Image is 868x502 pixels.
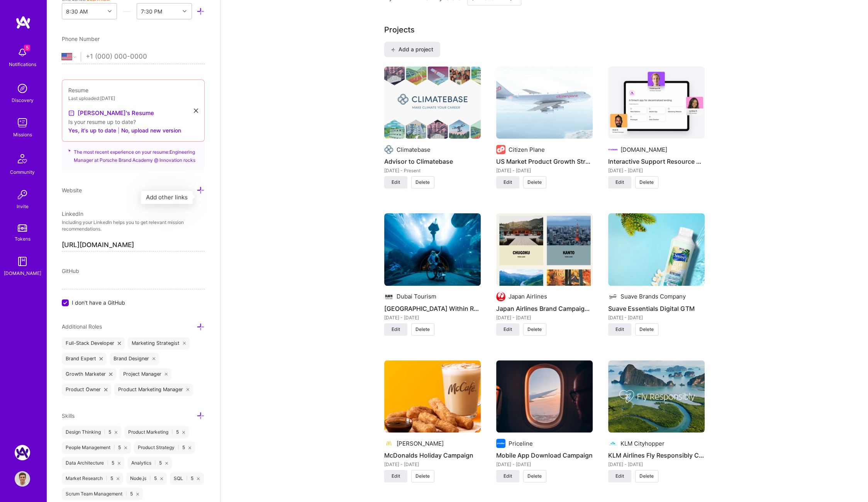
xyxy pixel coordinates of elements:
[62,36,100,42] span: Phone Number
[415,473,430,480] span: Delete
[384,66,481,139] img: Advisor to Climatebase
[100,357,103,360] i: icon Close
[15,115,30,131] img: teamwork
[62,472,123,485] div: Market Research 5
[509,292,547,300] div: Japan Airlines
[178,444,179,451] span: |
[384,156,481,166] h4: Advisor to Climatebase
[496,145,505,154] img: Company logo
[68,94,198,102] div: Last uploaded: [DATE]
[496,213,593,286] img: Japan Airlines Brand Campaign 2022
[15,471,30,487] img: User Avatar
[392,326,400,333] span: Edit
[12,96,34,104] div: Discovery
[635,470,658,482] button: Delete
[68,148,71,153] i: icon SuggestedTeams
[608,460,705,468] div: [DATE] - [DATE]
[384,360,481,433] img: McDonalds Holiday Campaign
[68,110,75,116] img: Resume
[615,179,624,186] span: Edit
[62,368,116,380] div: Growth Marketer
[18,224,27,232] img: tokens
[62,137,205,170] div: The most recent experience on your resume: Engineering Manager at Porsche Brand Academy @ Innovat...
[608,304,705,314] h4: Suave Essentials Digital GTM
[15,45,30,60] img: bell
[635,323,658,336] button: Delete
[496,292,505,301] img: Company logo
[62,383,111,396] div: Product Owner
[106,475,107,482] span: |
[608,156,705,166] h4: Interactive Support Resource — [DOMAIN_NAME]
[123,7,131,15] i: icon HorizontalInLineDivider
[496,323,519,336] button: Edit
[171,429,173,435] span: |
[391,46,433,53] span: Add a project
[496,176,519,188] button: Edit
[496,470,519,482] button: Edit
[68,118,198,126] div: Is your resume up to date?
[415,179,430,186] span: Delete
[17,202,29,210] div: Invite
[186,475,188,482] span: |
[397,146,431,154] div: Climatebase
[496,439,505,448] img: Company logo
[124,446,127,449] i: icon Close
[608,314,705,322] div: [DATE] - [DATE]
[635,176,658,188] button: Delete
[384,470,407,482] button: Edit
[397,292,436,300] div: Dubai Tourism
[608,450,705,460] h4: KLM Airlines Fly Responsibly Campaign
[134,441,195,454] div: Product Strategy 5
[496,304,593,314] h4: Japan Airlines Brand Campaign 2022
[527,326,542,333] span: Delete
[114,444,115,451] span: |
[504,179,512,186] span: Edit
[62,426,121,438] div: Design Thinking 5
[72,298,125,307] span: I don't have a GitHub
[411,323,434,336] button: Delete
[523,323,546,336] button: Delete
[128,337,190,349] div: Marketing Strategist
[504,326,512,333] span: Edit
[608,439,617,448] img: Company logo
[109,373,112,376] i: icon Close
[183,342,186,345] i: icon Close
[62,219,205,232] p: Including your LinkedIn helps you to get relevant mission recommendations.
[118,462,120,465] i: icon Close
[86,46,205,68] input: +1 (000) 000-0000
[13,471,32,487] a: User Avatar
[68,126,116,135] button: Yes, it's up to date
[384,145,393,154] img: Company logo
[608,292,617,301] img: Company logo
[165,462,168,465] i: icon Close
[62,323,102,330] span: Additional Roles
[496,460,593,468] div: [DATE] - [DATE]
[384,323,407,336] button: Edit
[523,176,546,188] button: Delete
[527,179,542,186] span: Delete
[136,493,139,495] i: icon Close
[397,439,444,448] div: [PERSON_NAME]
[127,457,172,469] div: Analytics 5
[104,429,105,435] span: |
[62,441,131,454] div: People Management 5
[165,373,168,376] i: icon Close
[384,304,481,314] h4: [GEOGRAPHIC_DATA] Within Reach
[62,337,125,349] div: Full-Stack Developer
[384,176,407,188] button: Edit
[639,179,654,186] span: Delete
[496,66,593,139] img: US Market Product Growth Strategy
[108,9,112,13] i: icon Chevron
[391,47,395,52] i: icon PlusBlack
[608,323,631,336] button: Edit
[121,126,181,135] button: No, upload new version
[411,470,434,482] button: Delete
[104,388,107,391] i: icon Close
[182,431,185,434] i: icon Close
[13,131,32,139] div: Missions
[608,66,705,139] img: Interactive Support Resource — A.Guide
[62,412,75,419] span: Skills
[66,7,88,15] div: 8:30 AM
[608,360,705,433] img: KLM Airlines Fly Responsibly Campaign
[170,472,203,485] div: SQL 5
